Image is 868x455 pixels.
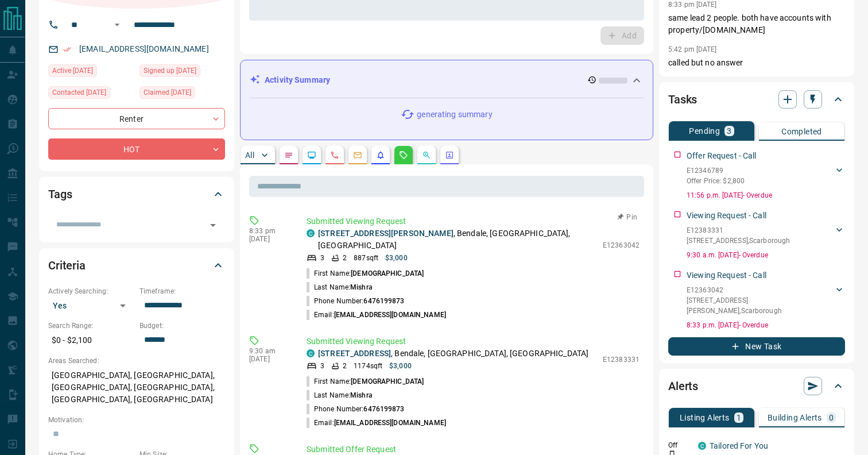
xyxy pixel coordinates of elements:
[710,441,768,450] a: Tailored For You
[307,404,405,414] p: Phone Number:
[307,229,315,237] div: condos.ca
[318,348,588,360] p: , Bendale, [GEOGRAPHIC_DATA], [GEOGRAPHIC_DATA]
[307,418,446,428] p: Email:
[668,57,845,69] p: called but no answer
[422,151,431,160] svg: Opportunities
[48,366,225,409] p: [GEOGRAPHIC_DATA], [GEOGRAPHIC_DATA], [GEOGRAPHIC_DATA], [GEOGRAPHIC_DATA], [GEOGRAPHIC_DATA], [G...
[307,296,405,306] p: Phone Number:
[417,109,492,121] p: generating summary
[687,269,766,282] p: Viewing Request - Call
[52,87,106,98] span: Contacted [DATE]
[205,217,221,233] button: Open
[139,64,225,80] div: Tue May 21 2024
[52,65,93,76] span: Active [DATE]
[334,419,446,427] span: [EMAIL_ADDRESS][DOMAIN_NAME]
[829,414,834,422] p: 0
[48,415,225,425] p: Motivation:
[687,165,745,176] p: E12346789
[363,405,404,413] span: 6476199873
[768,414,822,422] p: Building Alerts
[48,331,134,350] p: $0 - $2,100
[354,361,382,371] p: 1174 sqft
[727,127,731,135] p: 3
[668,45,717,53] p: 5:42 pm [DATE]
[307,268,424,279] p: First Name:
[445,151,454,160] svg: Agent Actions
[687,250,845,260] p: 9:30 a.m. [DATE] - Overdue
[48,296,134,315] div: Yes
[307,390,373,400] p: Last Name:
[668,90,697,109] h2: Tasks
[48,108,225,129] div: Renter
[698,442,706,450] div: condos.ca
[320,361,324,371] p: 3
[668,440,691,450] p: Off
[307,310,446,320] p: Email:
[139,321,225,331] p: Budget:
[265,74,330,86] p: Activity Summary
[48,138,225,160] div: HOT
[689,127,720,135] p: Pending
[668,377,698,395] h2: Alerts
[48,252,225,279] div: Criteria
[680,414,730,422] p: Listing Alerts
[376,151,385,160] svg: Listing Alerts
[687,283,845,318] div: E12363042[STREET_ADDRESS][PERSON_NAME],Scarborough
[249,227,289,235] p: 8:33 pm
[307,336,640,348] p: Submitted Viewing Request
[781,128,822,136] p: Completed
[307,349,315,357] div: condos.ca
[343,361,347,371] p: 2
[611,212,644,222] button: Pin
[389,361,412,371] p: $3,000
[307,151,316,160] svg: Lead Browsing Activity
[144,65,196,76] span: Signed up [DATE]
[363,297,404,305] span: 6476199873
[687,285,834,295] p: E12363042
[318,349,391,358] a: [STREET_ADDRESS]
[334,311,446,319] span: [EMAIL_ADDRESS][DOMAIN_NAME]
[79,44,209,53] a: [EMAIL_ADDRESS][DOMAIN_NAME]
[668,337,845,356] button: New Task
[110,18,124,32] button: Open
[307,215,640,227] p: Submitted Viewing Request
[48,256,86,275] h2: Criteria
[668,372,845,400] div: Alerts
[245,151,254,159] p: All
[399,151,408,160] svg: Requests
[250,70,644,91] div: Activity Summary
[351,377,424,385] span: [DEMOGRAPHIC_DATA]
[354,253,378,263] p: 887 sqft
[668,1,717,9] p: 8:33 pm [DATE]
[668,12,845,36] p: same lead 2 people. both have accounts with property/[DOMAIN_NAME]
[48,286,134,296] p: Actively Searching:
[48,356,225,366] p: Areas Searched:
[63,45,71,53] svg: Email Verified
[249,355,289,363] p: [DATE]
[249,347,289,355] p: 9:30 am
[284,151,293,160] svg: Notes
[687,210,766,222] p: Viewing Request - Call
[48,321,134,331] p: Search Range:
[307,376,424,387] p: First Name:
[687,295,834,316] p: [STREET_ADDRESS][PERSON_NAME] , Scarborough
[48,64,134,80] div: Fri Sep 12 2025
[687,176,745,186] p: Offer Price: $2,800
[737,414,741,422] p: 1
[350,391,373,399] span: Mishra
[139,286,225,296] p: Timeframe:
[687,320,845,330] p: 8:33 p.m. [DATE] - Overdue
[687,190,845,200] p: 11:56 p.m. [DATE] - Overdue
[668,86,845,113] div: Tasks
[330,151,339,160] svg: Calls
[687,223,845,248] div: E12383331[STREET_ADDRESS],Scarborough
[318,229,454,238] a: [STREET_ADDRESS][PERSON_NAME]
[139,86,225,102] div: Thu Apr 10 2025
[353,151,362,160] svg: Emails
[687,150,757,162] p: Offer Request - Call
[351,269,424,277] span: [DEMOGRAPHIC_DATA]
[350,283,373,291] span: Mishra
[48,185,72,203] h2: Tags
[320,253,324,263] p: 3
[687,163,845,188] div: E12346789Offer Price: $2,800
